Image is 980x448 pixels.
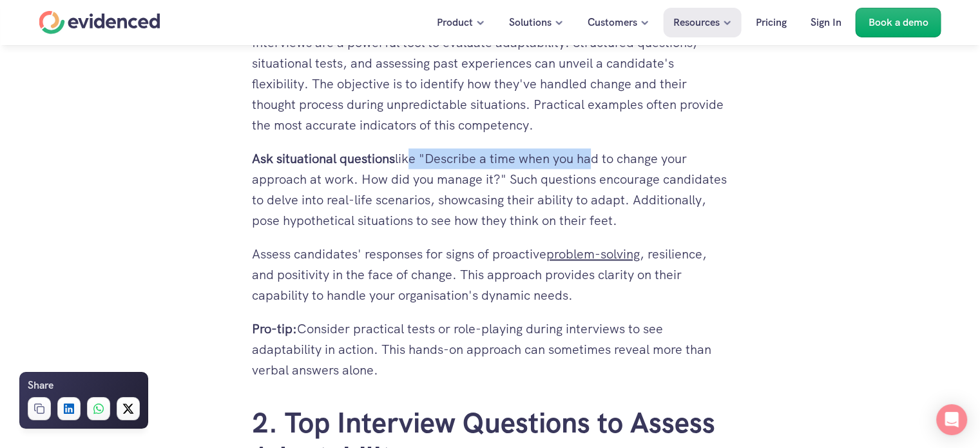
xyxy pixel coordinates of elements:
a: Book a demo [856,8,941,37]
div: Open Intercom Messenger [936,404,967,435]
strong: Pro-tip: [252,320,297,337]
p: Book a demo [869,14,928,31]
p: Resources [673,14,720,31]
p: Customers [588,14,637,31]
p: like "Describe a time when you had to change your approach at work. How did you manage it?" Such ... [252,148,729,231]
p: Product [437,14,473,31]
p: Solutions [509,14,552,31]
p: Consider practical tests or role-playing during interviews to see adaptability in action. This ha... [252,318,729,380]
p: Sign In [811,14,841,31]
a: problem-solving [546,246,640,262]
h6: Share [28,377,53,394]
a: Sign In [801,8,851,37]
a: Pricing [746,8,796,37]
p: Pricing [756,14,787,31]
p: Assess candidates' responses for signs of proactive , resilience, and positivity in the face of c... [252,244,729,306]
a: Home [39,11,160,34]
strong: Ask situational questions [252,150,395,167]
